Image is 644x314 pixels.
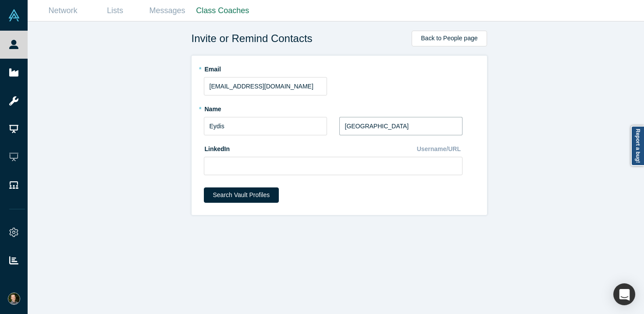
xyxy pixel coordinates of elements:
input: Firstname [204,117,327,135]
a: Network [37,0,89,21]
button: Search Vault Profiles [204,187,279,203]
a: Messages [141,0,193,21]
a: Back to People page [412,31,487,46]
input: Lastname [339,117,463,135]
label: LinkedIn [204,141,230,154]
img: Ido Sarig's Account [8,293,20,305]
span: Invite or Remind Contacts [192,31,313,46]
a: Report a bug! [631,126,644,166]
img: Alchemist Vault Logo [8,9,20,21]
a: Lists [89,0,141,21]
label: Email [204,62,475,74]
label: Name [204,102,327,114]
div: Username/URL [417,141,463,157]
a: Class Coaches [193,0,252,21]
